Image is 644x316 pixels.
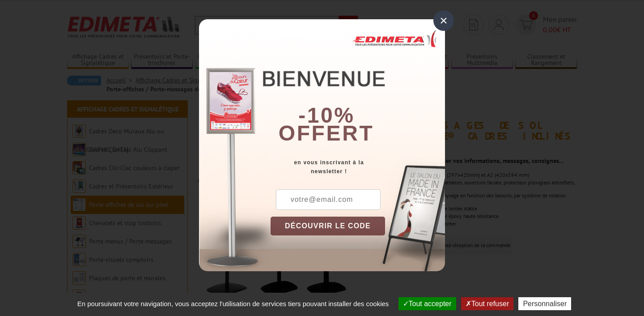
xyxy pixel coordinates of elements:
[271,158,445,176] div: en vous inscrivant à la newsletter !
[518,297,571,310] button: Personnaliser (fenêtre modale)
[398,297,456,310] button: Tout accepter
[279,121,374,145] font: offert
[433,10,454,31] div: ×
[73,300,394,307] span: En poursuivant votre navigation, vous acceptez l'utilisation de services tiers pouvant installer ...
[276,189,381,210] input: votre@email.com
[298,103,355,127] b: -10%
[461,297,513,310] button: Tout refuser
[271,217,385,235] button: DÉCOUVRIR LE CODE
